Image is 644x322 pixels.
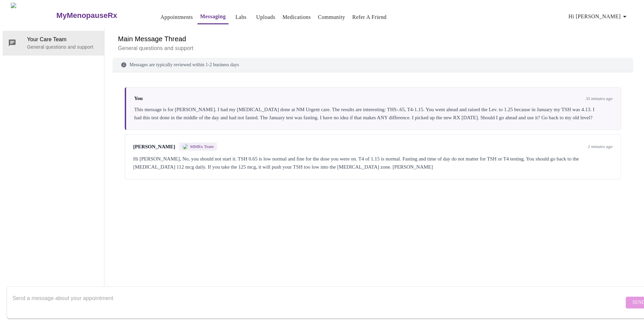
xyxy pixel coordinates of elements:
button: Hi [PERSON_NAME] [566,10,631,23]
span: [PERSON_NAME] [133,144,175,150]
h6: Main Message Thread [118,33,628,44]
a: Medications [282,13,311,22]
span: 2 minutes ago [588,144,613,149]
div: This message is for [PERSON_NAME]. I had my [MEDICAL_DATA] done at NM Urgent care. The results ar... [134,105,613,122]
p: General questions and support [27,44,99,50]
span: Hi [PERSON_NAME] [569,12,629,21]
button: Appointments [158,10,196,24]
div: Hi [PERSON_NAME], No, you should not start it. TSH 0.65 is low normal and fine for the dose you w... [133,155,613,171]
a: Labs [235,13,246,22]
p: General questions and support [118,44,628,52]
button: Uploads [254,10,278,24]
a: Uploads [256,13,276,22]
a: Community [318,13,345,22]
div: Your Care TeamGeneral questions and support [3,31,104,55]
a: Appointments [161,13,193,22]
img: MMRX [183,144,188,149]
span: Your Care Team [27,35,99,44]
a: Messaging [200,12,226,21]
span: MMRx Team [190,144,214,149]
img: MyMenopauseRx Logo [11,3,55,28]
button: Medications [280,10,313,24]
button: Messaging [197,10,229,24]
button: Refer a Friend [350,10,389,24]
a: MyMenopauseRx [55,4,144,27]
span: 35 minutes ago [586,96,613,101]
textarea: Send a message about your appointment [13,292,624,313]
div: Messages are typically reviewed within 1-2 business days [113,58,633,72]
button: Labs [230,10,252,24]
h3: MyMenopauseRx [56,11,117,20]
button: Community [315,10,348,24]
span: You [134,96,143,101]
a: Refer a Friend [352,13,387,22]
